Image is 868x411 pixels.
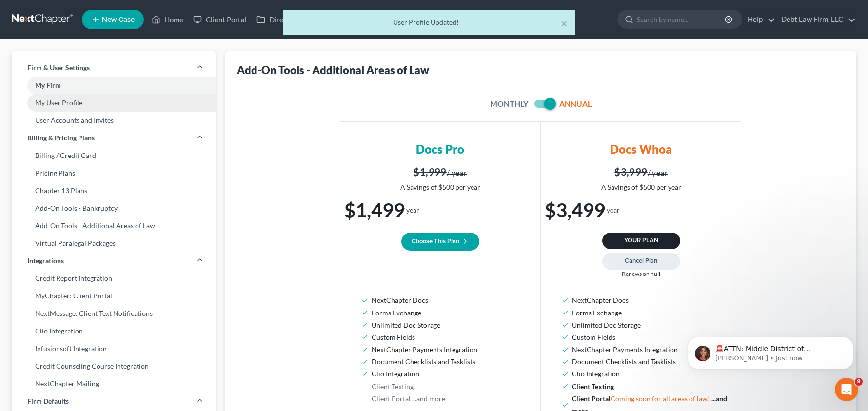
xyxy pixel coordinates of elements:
a: Billing / Credit Card [12,147,216,164]
small: / year [402,207,419,214]
span: Client Texting [572,382,614,391]
a: My Firm [12,77,216,94]
span: Custom Fields [372,333,415,341]
a: Pricing Plans [12,164,216,182]
a: Credit Counseling Course Integration [12,357,216,375]
h1: $1,499 [344,200,536,221]
a: MyChapter: Client Portal [12,287,216,305]
a: Clio Integration [12,322,216,340]
a: My User Profile [12,94,216,112]
small: / year [603,207,620,214]
a: Firm & User Settings [12,59,216,77]
div: Renews on null [545,270,737,278]
a: User Accounts and Invites [12,112,216,129]
span: Forms Exchange [572,309,622,317]
span: NextChapter Payments Integration [572,345,678,353]
p: A Savings of $500 per year [545,182,737,192]
a: Credit Report Integration [12,270,216,287]
span: Client Portal [372,394,411,403]
span: NextChapter Docs [572,296,629,304]
span: Clio Integration [572,370,620,378]
h4: $1,999 [344,165,536,178]
a: NextChapter Mailing [12,375,216,392]
div: User Profile Updated! [291,18,568,27]
span: Custom Fields [572,333,615,341]
a: Firm Defaults [12,392,216,410]
iframe: Intercom live chat [835,378,858,401]
a: Virtual Paralegal Packages [12,235,216,252]
span: Client Portal [572,394,710,403]
h4: $3,999 [545,165,737,178]
h3: Docs Whoa [610,141,672,157]
a: Add-On Tools - Bankruptcy [12,199,216,217]
span: Coming soon for all areas of law! [611,394,710,403]
a: Add-On Tools - Additional Areas of Law [12,217,216,235]
label: Monthly [490,98,528,110]
small: / year [447,168,467,177]
span: Firm Defaults [27,396,69,406]
small: / year [648,168,668,177]
h1: $3,499 [545,200,737,221]
label: Annual [559,98,592,110]
button: Choose This Plan [401,233,479,251]
span: ...and more [412,394,445,403]
iframe: Intercom notifications message [673,316,868,385]
span: Unlimited Doc Storage [572,321,641,329]
span: NextChapter Docs [372,296,428,304]
span: Client Texting [372,382,414,391]
span: Document Checklists and Tasklists [372,357,475,366]
button: Cancel Plan [602,253,680,270]
a: Integrations [12,252,216,270]
span: Firm & User Settings [27,63,90,73]
span: Billing & Pricing Plans [27,133,95,143]
button: Your Plan [602,233,680,249]
span: Unlimited Doc Storage [372,321,440,329]
h3: Docs Pro [416,141,464,157]
a: NextMessage: Client Text Notifications [12,305,216,322]
span: NextChapter Payments Integration [372,345,477,353]
a: Chapter 13 Plans [12,182,216,199]
div: Add-On Tools - Additional Areas of Law [237,63,429,77]
p: A Savings of $500 per year [344,182,536,192]
a: Infusionsoft Integration [12,340,216,357]
span: Your Plan [624,236,658,244]
a: Billing & Pricing Plans [12,129,216,147]
span: Clio Integration [372,370,419,378]
span: Integrations [27,256,64,266]
span: 9 [855,378,863,386]
span: Forms Exchange [372,309,421,317]
span: Document Checklists and Tasklists [572,357,676,366]
span: Choose This Plan [412,238,459,246]
button: × [561,18,568,29]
